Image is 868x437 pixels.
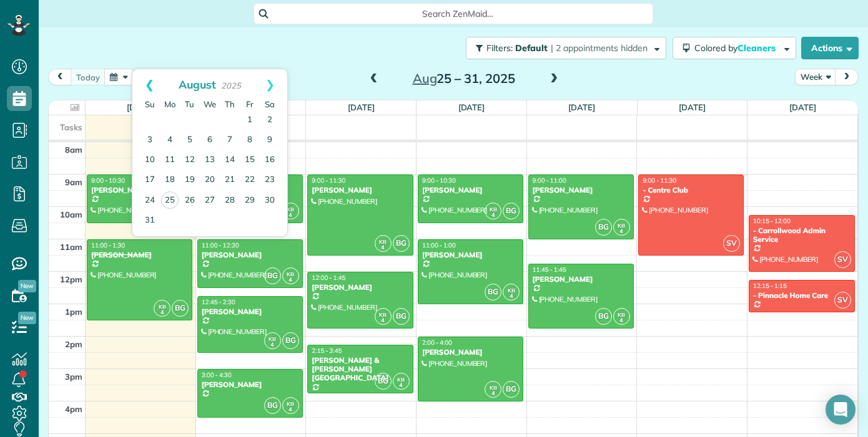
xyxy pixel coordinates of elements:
[221,80,241,90] span: 2025
[287,271,294,277] span: KB
[260,170,280,190] a: 23
[532,275,630,284] div: [PERSON_NAME]
[60,122,82,132] span: Tasks
[551,42,648,54] span: | 2 appointments hidden
[240,170,260,190] a: 22
[140,191,160,211] a: 24
[375,373,392,390] span: BG
[614,315,629,327] small: 4
[753,282,787,290] span: 12:15 - 1:15
[65,307,82,317] span: 1pm
[679,102,706,112] a: [DATE]
[265,339,280,351] small: 4
[752,226,851,244] div: - Carrollwood Admin Service
[185,99,194,109] span: Tuesday
[642,186,740,194] div: - Centre Club
[375,242,391,254] small: 4
[485,209,501,221] small: 4
[91,251,189,259] div: [PERSON_NAME]
[260,110,280,130] a: 2
[533,266,566,274] span: 11:45 - 1:45
[160,170,180,190] a: 18
[379,238,387,245] span: KB
[201,307,299,316] div: [PERSON_NAME]
[801,37,859,59] button: Actions
[260,191,280,211] a: 30
[485,284,501,300] span: BG
[287,400,294,407] span: KB
[508,287,515,294] span: KB
[568,102,595,112] a: [DATE]
[60,274,82,284] span: 12pm
[154,307,170,319] small: 4
[65,177,82,187] span: 9am
[283,404,298,416] small: 4
[422,339,452,347] span: 2:00 - 4:00
[422,251,520,259] div: [PERSON_NAME]
[789,102,816,112] a: [DATE]
[422,186,520,194] div: [PERSON_NAME]
[65,404,82,414] span: 4pm
[202,241,239,249] span: 11:00 - 12:30
[159,303,166,310] span: KB
[240,191,260,211] a: 29
[834,292,851,309] span: SV
[246,99,254,109] span: Friday
[533,176,566,185] span: 9:00 - 11:00
[485,388,501,400] small: 4
[161,191,179,209] a: 25
[18,280,36,292] span: New
[283,209,298,221] small: 4
[200,191,220,211] a: 27
[673,37,796,59] button: Colored byCleaners
[795,69,836,85] button: Week
[490,384,497,391] span: KB
[140,170,160,190] a: 17
[172,300,189,317] span: BG
[65,145,82,155] span: 8am
[160,150,180,170] a: 11
[503,381,520,398] span: BG
[835,69,859,85] button: next
[643,176,676,185] span: 9:00 - 11:30
[180,150,200,170] a: 12
[220,170,240,190] a: 21
[532,186,630,194] div: [PERSON_NAME]
[240,150,260,170] a: 15
[260,150,280,170] a: 16
[515,42,548,54] span: Default
[220,130,240,150] a: 7
[145,99,155,109] span: Sunday
[422,241,456,249] span: 11:00 - 1:00
[91,186,189,194] div: [PERSON_NAME]
[127,102,154,112] a: [DATE]
[393,380,409,391] small: 4
[311,356,409,383] div: [PERSON_NAME] & [PERSON_NAME][GEOGRAPHIC_DATA]
[595,308,612,325] span: BG
[618,222,625,229] span: KB
[179,77,216,91] span: August
[220,191,240,211] a: 28
[180,130,200,150] a: 5
[65,339,82,349] span: 2pm
[202,371,232,379] span: 3:00 - 4:30
[140,150,160,170] a: 10
[393,235,410,252] span: BG
[422,176,456,185] span: 9:00 - 10:30
[826,395,856,425] div: Open Intercom Messenger
[65,372,82,382] span: 3pm
[164,99,175,109] span: Monday
[311,186,409,194] div: [PERSON_NAME]
[201,380,299,389] div: [PERSON_NAME]
[253,69,287,100] a: Next
[202,298,235,306] span: 12:45 - 2:30
[282,332,299,349] span: BG
[91,241,125,249] span: 11:00 - 1:30
[132,69,167,100] a: Prev
[240,130,260,150] a: 8
[379,311,387,318] span: KB
[200,130,220,150] a: 6
[752,291,851,300] div: - Pinnacle Home Care
[201,251,299,259] div: [PERSON_NAME]
[60,242,82,252] span: 11am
